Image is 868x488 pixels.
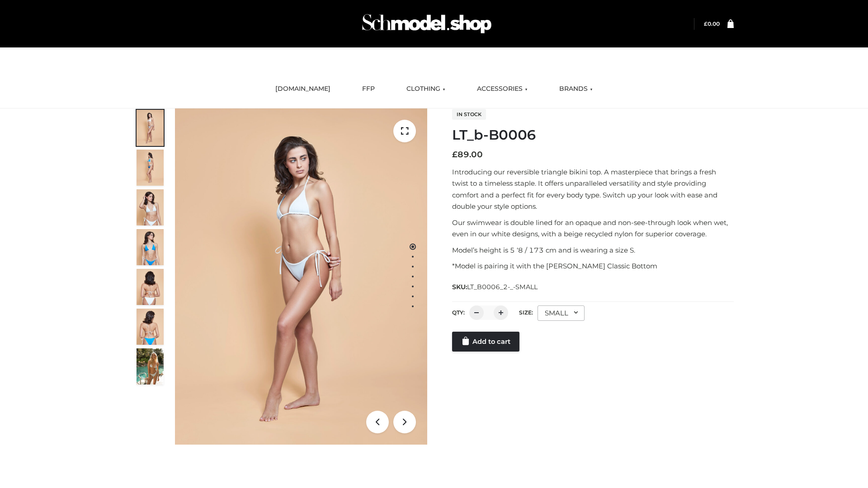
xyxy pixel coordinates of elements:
img: ArielClassicBikiniTop_CloudNine_AzureSky_OW114ECO_2-scaled.jpg [137,150,164,186]
label: Size: [519,309,533,316]
img: ArielClassicBikiniTop_CloudNine_AzureSky_OW114ECO_8-scaled.jpg [137,309,164,345]
bdi: 89.00 [452,150,483,160]
img: Arieltop_CloudNine_AzureSky2.jpg [137,348,164,385]
div: SMALL [538,305,585,321]
a: Add to cart [452,332,519,352]
a: ACCESSORIES [470,79,534,99]
img: ArielClassicBikiniTop_CloudNine_AzureSky_OW114ECO_4-scaled.jpg [137,229,164,265]
p: Introducing our reversible triangle bikini top. A masterpiece that brings a fresh twist to a time... [452,166,734,212]
img: Schmodel Admin 964 [359,6,495,42]
span: £ [452,150,458,160]
a: FFP [355,79,382,99]
p: Our swimwear is double lined for an opaque and non-see-through look when wet, even in our white d... [452,217,734,240]
img: ArielClassicBikiniTop_CloudNine_AzureSky_OW114ECO_1 [175,108,427,445]
span: £ [704,20,708,27]
a: BRANDS [552,79,599,99]
img: ArielClassicBikiniTop_CloudNine_AzureSky_OW114ECO_1-scaled.jpg [137,110,164,146]
a: [DOMAIN_NAME] [269,79,337,99]
a: £0.00 [704,20,720,27]
label: QTY: [452,309,465,316]
h1: LT_b-B0006 [452,127,734,143]
span: In stock [452,109,486,120]
span: SKU: [452,282,538,292]
p: Model’s height is 5 ‘8 / 173 cm and is wearing a size S. [452,244,734,256]
img: ArielClassicBikiniTop_CloudNine_AzureSky_OW114ECO_7-scaled.jpg [137,269,164,305]
span: LT_B0006_2-_-SMALL [467,283,538,291]
img: ArielClassicBikiniTop_CloudNine_AzureSky_OW114ECO_3-scaled.jpg [137,189,164,225]
p: *Model is pairing it with the [PERSON_NAME] Classic Bottom [452,260,734,272]
bdi: 0.00 [704,20,720,27]
a: CLOTHING [400,79,452,99]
